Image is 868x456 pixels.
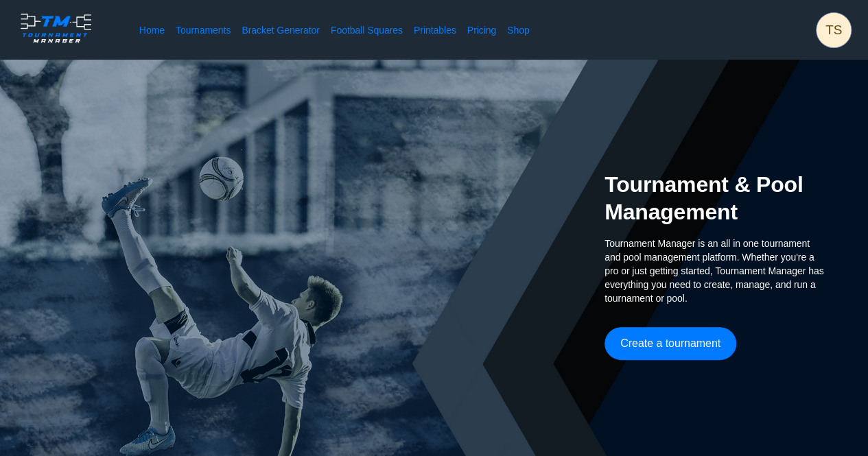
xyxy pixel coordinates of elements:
button: Create a tournament [605,327,736,360]
span: Tournament Manager is an all in one tournament and pool management platform. Whether you're a pro... [605,237,824,305]
span: TS [817,13,851,47]
a: Tournaments [176,23,231,37]
a: Football Squares [331,23,403,37]
a: Pricing [467,23,496,37]
a: Shop [507,23,530,37]
a: Printables [414,23,456,37]
a: Home [139,23,165,37]
a: Bracket Generator [242,23,320,37]
h2: Tournament & Pool Management [605,171,824,226]
img: logo.ffa97a18e3bf2c7d.png [16,11,95,45]
div: trey sutherland [817,13,851,47]
button: TS [816,12,852,48]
